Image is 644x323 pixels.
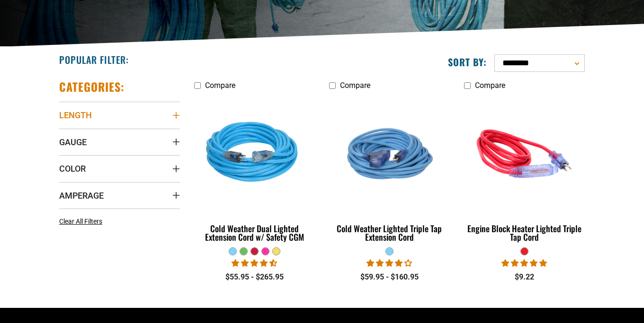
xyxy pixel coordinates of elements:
[195,99,314,208] img: Light Blue
[464,271,585,283] div: $9.22
[448,56,487,68] label: Sort by:
[59,53,129,66] h2: Popular Filter:
[194,271,315,283] div: $55.95 - $265.95
[59,218,102,225] span: Clear All Filters
[367,259,412,268] span: 4.18 stars
[205,81,235,90] span: Compare
[59,155,180,182] summary: Color
[330,99,449,208] img: Light Blue
[59,217,106,227] a: Clear All Filters
[59,79,125,94] h2: Categories:
[59,129,180,155] summary: Gauge
[501,259,547,268] span: 5.00 stars
[194,224,315,241] div: Cold Weather Dual Lighted Extension Cord w/ Safety CGM
[464,224,585,241] div: Engine Block Heater Lighted Triple Tap Cord
[329,224,450,241] div: Cold Weather Lighted Triple Tap Extension Cord
[329,95,450,247] a: Light Blue Cold Weather Lighted Triple Tap Extension Cord
[59,137,87,148] span: Gauge
[59,102,180,128] summary: Length
[59,163,86,174] span: Color
[340,81,370,90] span: Compare
[465,99,584,208] img: red
[59,182,180,209] summary: Amperage
[59,110,92,121] span: Length
[194,95,315,247] a: Light Blue Cold Weather Dual Lighted Extension Cord w/ Safety CGM
[329,271,450,283] div: $59.95 - $160.95
[59,190,104,201] span: Amperage
[464,95,585,247] a: red Engine Block Heater Lighted Triple Tap Cord
[475,81,505,90] span: Compare
[232,259,277,268] span: 4.62 stars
